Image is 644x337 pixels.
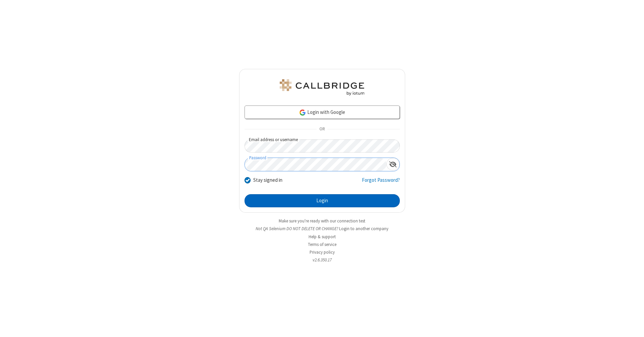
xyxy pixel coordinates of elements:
[279,218,365,224] a: Make sure you're ready with our connection test
[245,158,386,171] input: Password
[299,109,306,116] img: google-icon.png
[245,106,400,119] a: Login with Google
[339,225,388,232] button: Login to another company
[245,194,400,208] button: Login
[362,176,400,189] a: Forgot Password?
[253,176,282,184] label: Stay signed in
[317,125,327,134] span: OR
[386,158,399,170] div: Show password
[310,249,335,255] a: Privacy policy
[309,234,336,240] a: Help & support
[308,242,336,247] a: Terms of service
[245,139,400,153] input: Email address or username
[239,257,405,263] li: v2.6.350.17
[239,225,405,232] li: Not QA Selenium DO NOT DELETE OR CHANGE?
[278,79,366,95] img: QA Selenium DO NOT DELETE OR CHANGE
